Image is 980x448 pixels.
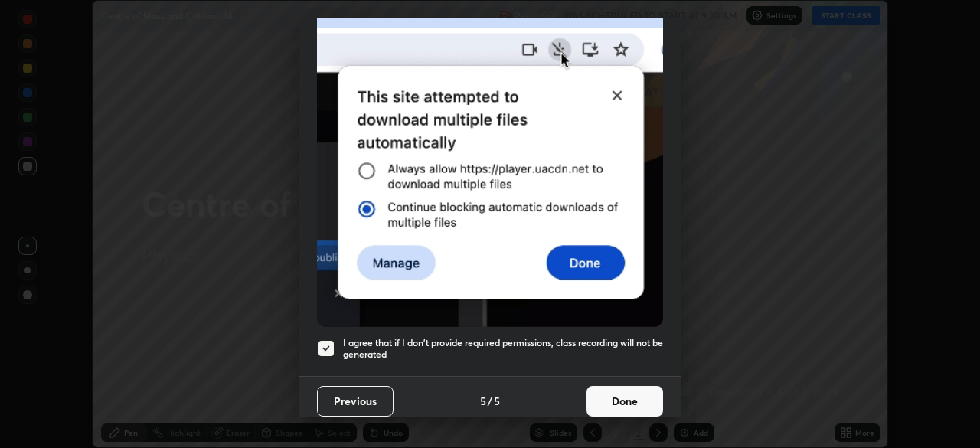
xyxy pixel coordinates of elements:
h5: I agree that if I don't provide required permissions, class recording will not be generated [343,337,663,361]
h4: / [488,393,492,409]
button: Previous [317,386,394,417]
button: Done [586,386,663,417]
h4: 5 [480,393,486,409]
h4: 5 [494,393,500,409]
